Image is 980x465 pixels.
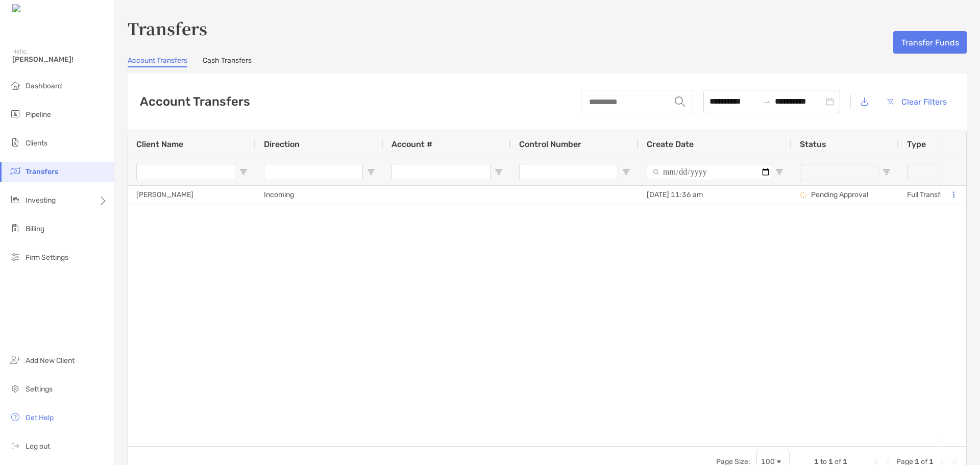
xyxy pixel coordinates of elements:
[26,385,53,394] span: Settings
[26,253,68,262] span: Firm Settings
[26,196,56,205] span: Investing
[9,411,21,423] img: get-help icon
[239,168,248,176] button: Open Filter Menu
[12,55,108,64] span: [PERSON_NAME]!
[391,139,432,149] span: Account #
[800,139,826,149] span: Status
[675,96,685,107] img: input icon
[256,186,383,204] div: Incoming
[203,56,252,67] a: Cash Transfers
[763,97,771,106] span: swap-right
[26,139,47,148] span: Clients
[811,188,868,201] p: Pending Approval
[136,139,183,149] span: Client Name
[887,99,894,105] img: button icon
[495,168,503,176] button: Open Filter Menu
[622,168,630,176] button: Open Filter Menu
[128,16,967,40] h3: Transfers
[391,164,491,180] input: Account # Filter Input
[775,168,783,176] button: Open Filter Menu
[763,97,771,106] span: to
[9,354,21,366] img: add_new_client icon
[639,186,792,204] div: [DATE] 11:36 am
[367,168,375,176] button: Open Filter Menu
[9,251,21,263] img: firm-settings icon
[264,164,363,180] input: Direction Filter Input
[800,191,807,199] img: status icon
[136,164,235,180] input: Client Name Filter Input
[9,108,21,120] img: pipeline icon
[519,164,618,180] input: Control Number Filter Input
[26,442,50,451] span: Log out
[647,164,771,180] input: Create Date Filter Input
[878,90,954,113] button: Clear Filters
[9,222,21,234] img: billing icon
[9,165,21,177] img: transfers icon
[519,139,581,149] span: Control Number
[26,110,51,119] span: Pipeline
[140,94,250,109] h2: Account Transfers
[26,356,75,365] span: Add New Client
[9,136,21,149] img: clients icon
[26,413,54,422] span: Get Help
[883,168,891,176] button: Open Filter Menu
[128,186,256,204] div: [PERSON_NAME]
[893,31,967,54] button: Transfer Funds
[9,79,21,91] img: dashboard icon
[907,139,926,149] span: Type
[26,167,58,176] span: Transfers
[264,139,300,149] span: Direction
[26,225,44,233] span: Billing
[9,193,21,206] img: investing icon
[128,56,187,67] a: Account Transfers
[26,82,62,90] span: Dashboard
[12,4,56,14] img: Zoe Logo
[9,439,21,452] img: logout icon
[9,382,21,395] img: settings icon
[647,139,694,149] span: Create Date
